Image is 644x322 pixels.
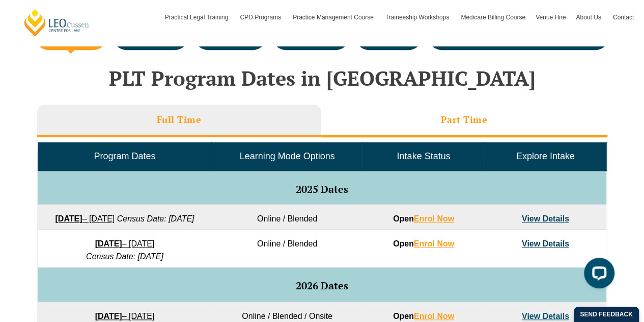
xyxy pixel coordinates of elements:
a: Contact [608,3,639,32]
td: Online / Blended [212,230,362,267]
strong: [DATE] [95,239,122,248]
em: Census Date: [DATE] [117,214,194,223]
span: Learning Mode Options [240,151,335,161]
span: Explore Intake [516,151,575,161]
strong: Open [393,312,454,320]
span: Intake Status [397,151,450,161]
strong: Open [393,214,454,223]
span: 2026 Dates [296,279,348,292]
strong: [DATE] [55,214,82,223]
h3: Full Time [157,114,202,126]
a: [DATE]– [DATE] [95,312,155,320]
strong: [DATE] [95,312,122,320]
a: View Details [522,214,569,223]
strong: Open [393,239,454,248]
a: Enrol Now [414,214,454,223]
span: 2025 Dates [296,182,348,196]
h3: Part Time [441,114,488,126]
a: Practice Management Course [288,3,380,32]
a: CPD Programs [235,3,288,32]
a: [DATE]– [DATE] [55,214,115,223]
a: View Details [522,239,569,248]
iframe: LiveChat chat widget [576,254,619,296]
a: Traineeship Workshops [380,3,456,32]
a: About Us [571,3,607,32]
a: Practical Legal Training [160,3,235,32]
a: [PERSON_NAME] Centre for Law [23,8,91,37]
a: [DATE]– [DATE] [95,239,155,248]
a: Enrol Now [414,239,454,248]
em: Census Date: [DATE] [86,252,163,261]
a: Venue Hire [530,3,571,32]
span: Program Dates [94,151,155,161]
a: Enrol Now [414,312,454,320]
td: Online / Blended [212,205,362,230]
a: View Details [522,312,569,320]
a: Medicare Billing Course [456,3,530,32]
h2: PLT Program Dates in [GEOGRAPHIC_DATA] [32,67,612,89]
